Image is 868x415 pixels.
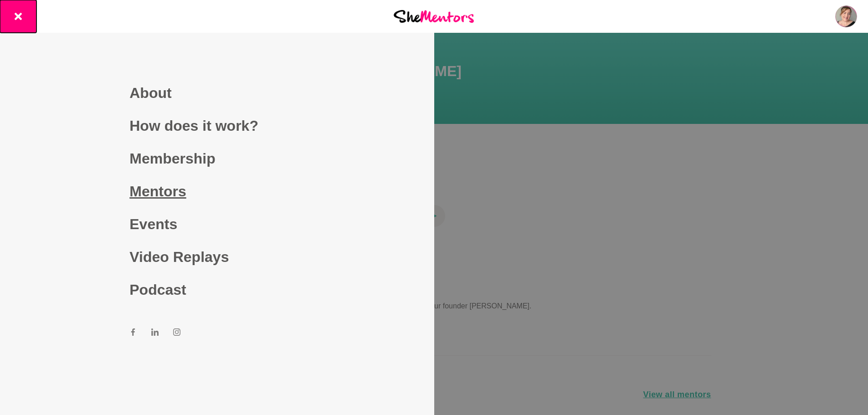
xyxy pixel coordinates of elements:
[151,328,159,339] a: LinkedIn
[173,328,180,339] a: Instagram
[129,109,304,142] a: How does it work?
[129,328,137,339] a: Facebook
[129,208,304,241] a: Events
[835,5,857,27] img: Ruth Slade
[129,273,304,306] a: Podcast
[129,142,304,175] a: Membership
[129,77,304,109] a: About
[129,241,304,273] a: Video Replays
[394,10,474,22] img: She Mentors Logo
[129,175,304,208] a: Mentors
